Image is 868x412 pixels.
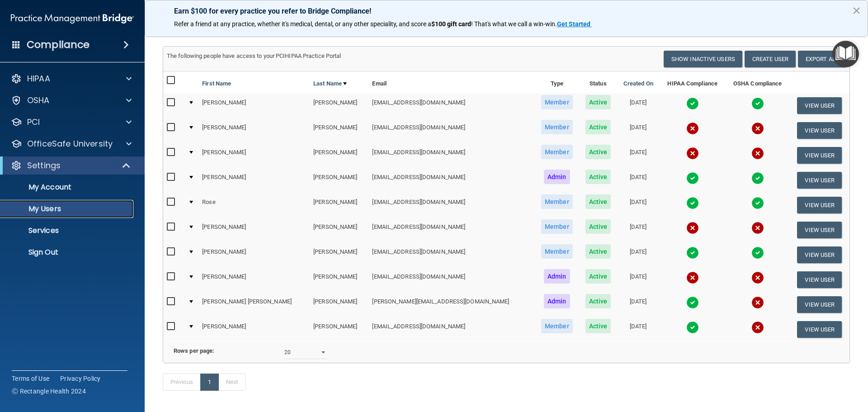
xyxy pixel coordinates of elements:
p: Services [6,226,129,235]
a: Terms of Use [12,374,49,383]
span: Member [541,219,573,234]
td: [PERSON_NAME] [198,168,310,193]
th: OSHA Compliance [726,71,790,93]
td: [PERSON_NAME] [198,218,310,242]
td: [PERSON_NAME] [198,317,310,341]
span: Admin [544,269,570,284]
td: [PERSON_NAME] [198,242,310,267]
td: [PERSON_NAME] [198,93,310,118]
span: Member [541,319,573,333]
img: cross.ca9f0e7f.svg [686,122,699,135]
a: OfficeSafe University [11,138,132,149]
a: Settings [11,160,131,171]
td: [PERSON_NAME] [310,267,368,292]
button: View User [797,271,842,288]
th: Status [579,71,617,93]
td: [EMAIL_ADDRESS][DOMAIN_NAME] [368,118,534,143]
a: Privacy Policy [60,374,101,383]
button: View User [797,246,842,263]
img: cross.ca9f0e7f.svg [751,321,764,334]
button: Show Inactive Users [664,51,742,67]
span: Active [585,170,611,184]
a: 1 [200,374,219,391]
a: Last Name [313,78,347,89]
button: Close [852,3,861,18]
span: Active [585,194,611,209]
td: [PERSON_NAME] [198,267,310,292]
h4: Compliance [27,38,90,51]
td: [DATE] [617,292,660,317]
a: HIPAA [11,73,132,84]
span: Member [541,194,573,209]
button: View User [797,97,842,114]
button: View User [797,147,842,164]
p: OSHA [27,95,50,106]
td: [PERSON_NAME] [310,93,368,118]
span: Active [585,319,611,333]
button: View User [797,296,842,313]
img: tick.e7d51cea.svg [686,246,699,259]
img: tick.e7d51cea.svg [751,97,764,110]
img: cross.ca9f0e7f.svg [751,147,764,160]
td: [PERSON_NAME] [310,168,368,193]
td: [PERSON_NAME] [198,118,310,143]
td: [PERSON_NAME] [310,242,368,267]
img: PMB logo [11,9,134,28]
td: [DATE] [617,168,660,193]
img: tick.e7d51cea.svg [686,197,699,209]
td: [EMAIL_ADDRESS][DOMAIN_NAME] [368,93,534,118]
td: [DATE] [617,193,660,218]
span: The following people have access to your PCIHIPAA Practice Portal [167,52,341,59]
p: HIPAA [27,73,50,84]
td: [DATE] [617,218,660,242]
button: Create User [745,51,796,67]
img: cross.ca9f0e7f.svg [751,271,764,284]
p: PCI [27,117,40,128]
td: [PERSON_NAME] [310,218,368,242]
img: cross.ca9f0e7f.svg [686,222,699,234]
td: [EMAIL_ADDRESS][DOMAIN_NAME] [368,317,534,341]
td: [PERSON_NAME] [PERSON_NAME] [198,292,310,317]
td: [PERSON_NAME] [310,193,368,218]
a: OSHA [11,95,132,106]
button: View User [797,197,842,213]
p: Sign Out [6,248,129,257]
a: First Name [202,78,231,89]
span: Admin [544,170,570,184]
img: cross.ca9f0e7f.svg [751,222,764,234]
img: tick.e7d51cea.svg [751,246,764,259]
p: Earn $100 for every practice you refer to Bridge Compliance! [174,7,839,15]
span: Active [585,219,611,234]
td: [PERSON_NAME] [310,118,368,143]
td: [DATE] [617,118,660,143]
span: Member [541,145,573,159]
a: Next [218,374,245,391]
img: cross.ca9f0e7f.svg [686,271,699,284]
a: Created On [623,78,653,89]
td: [DATE] [617,317,660,341]
span: Admin [544,294,570,308]
td: [EMAIL_ADDRESS][DOMAIN_NAME] [368,143,534,168]
p: OfficeSafe University [27,138,113,149]
img: cross.ca9f0e7f.svg [751,296,764,309]
td: [EMAIL_ADDRESS][DOMAIN_NAME] [368,168,534,193]
a: Get Started [557,20,592,28]
td: [EMAIL_ADDRESS][DOMAIN_NAME] [368,193,534,218]
td: [PERSON_NAME][EMAIL_ADDRESS][DOMAIN_NAME] [368,292,534,317]
img: tick.e7d51cea.svg [686,172,699,185]
td: [PERSON_NAME] [310,317,368,341]
p: Settings [27,160,61,171]
img: tick.e7d51cea.svg [751,197,764,209]
img: tick.e7d51cea.svg [751,172,764,185]
td: [DATE] [617,93,660,118]
td: [DATE] [617,242,660,267]
th: Type [535,71,579,93]
th: Email [368,71,534,93]
button: View User [797,222,842,238]
span: Active [585,145,611,159]
img: cross.ca9f0e7f.svg [686,147,699,160]
th: HIPAA Compliance [660,71,726,93]
span: Member [541,120,573,134]
span: Member [541,244,573,259]
a: Previous [163,374,201,391]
